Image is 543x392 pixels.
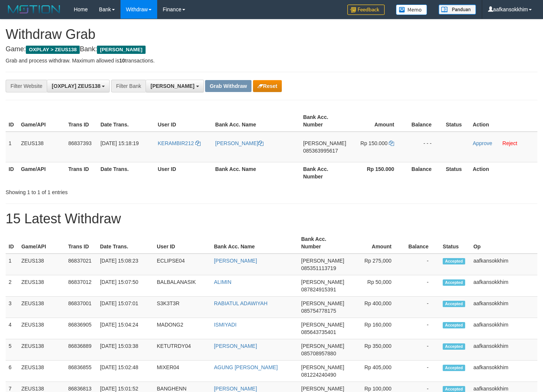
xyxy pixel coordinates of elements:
td: 86837001 [65,297,97,318]
img: Button%20Memo.svg [396,4,427,15]
td: BALBALANASIK [154,275,211,297]
span: [PERSON_NAME] [301,279,344,285]
td: aafkansokkhim [470,339,537,361]
a: [PERSON_NAME] [215,140,263,146]
th: Action [470,162,537,183]
td: KETUTRDY04 [154,339,211,361]
span: OXPLAY > ZEUS138 [26,46,80,54]
td: Rp 160,000 [347,318,403,339]
a: RABIATUL ADAWIYAH [214,300,268,306]
td: 1 [6,132,18,162]
th: Balance [405,162,443,183]
td: aafkansokkhim [470,361,537,382]
a: [PERSON_NAME] [214,343,257,349]
a: AGUNG [PERSON_NAME] [214,364,278,370]
span: Accepted [443,365,465,371]
td: 2 [6,275,18,297]
td: - [403,361,440,382]
th: Trans ID [65,162,97,183]
th: Date Trans. [97,162,155,183]
td: - [403,254,440,275]
td: ZEUS138 [18,254,65,275]
td: - [403,339,440,361]
td: [DATE] 15:07:50 [97,275,154,297]
td: [DATE] 15:07:01 [97,297,154,318]
th: Rp 150.000 [349,162,405,183]
span: Accepted [443,301,465,307]
strong: 10 [119,58,125,64]
td: ECLIPSE04 [154,254,211,275]
span: [PERSON_NAME] [303,140,346,146]
td: S3K3T3R [154,297,211,318]
img: MOTION_logo.png [6,4,62,15]
span: Copy 085708957880 to clipboard [301,350,336,356]
a: Copy 150000 to clipboard [389,140,394,146]
th: Balance [405,110,443,132]
td: ZEUS138 [18,275,65,297]
th: Amount [349,110,405,132]
button: [OXPLAY] ZEUS138 [47,80,110,92]
td: [DATE] 15:04:24 [97,318,154,339]
a: Approve [473,140,492,146]
td: 5 [6,339,18,361]
span: [PERSON_NAME] [301,258,344,264]
span: Accepted [443,343,465,350]
span: Copy 081224240490 to clipboard [301,372,336,378]
span: [PERSON_NAME] [301,322,344,328]
th: Bank Acc. Name [211,232,298,254]
th: ID [6,110,18,132]
span: 86837393 [68,140,91,146]
span: Copy 085363995617 to clipboard [303,148,338,154]
td: ZEUS138 [18,318,65,339]
th: User ID [154,232,211,254]
button: [PERSON_NAME] [146,80,204,92]
th: Bank Acc. Name [212,110,300,132]
td: - [403,297,440,318]
a: [PERSON_NAME] [214,386,257,392]
td: aafkansokkhim [470,318,537,339]
td: 86836855 [65,361,97,382]
td: Rp 50,000 [347,275,403,297]
a: Reject [503,140,518,146]
span: Accepted [443,322,465,328]
span: Copy 087824915391 to clipboard [301,287,336,293]
th: Status [443,162,470,183]
span: Copy 085754778175 to clipboard [301,308,336,314]
th: Status [443,110,470,132]
span: [DATE] 15:18:19 [100,140,138,146]
td: Rp 275,000 [347,254,403,275]
td: [DATE] 15:08:23 [97,254,154,275]
td: 6 [6,361,18,382]
td: aafkansokkhim [470,297,537,318]
td: 86836889 [65,339,97,361]
button: Reset [253,80,282,92]
th: Op [470,232,537,254]
td: MIXER04 [154,361,211,382]
th: Bank Acc. Number [300,110,349,132]
span: [PERSON_NAME] [301,364,344,370]
td: 86837021 [65,254,97,275]
th: ID [6,232,18,254]
th: Balance [403,232,440,254]
div: Filter Website [6,80,47,92]
span: [PERSON_NAME] [301,343,344,349]
td: ZEUS138 [18,132,65,162]
span: [PERSON_NAME] [301,386,344,392]
th: Bank Acc. Number [300,162,349,183]
th: Game/API [18,232,65,254]
td: Rp 350,000 [347,339,403,361]
th: Amount [347,232,403,254]
td: - [403,318,440,339]
div: Filter Bank [111,80,146,92]
h4: Game: Bank: [6,46,537,53]
p: Grab and process withdraw. Maximum allowed is transactions. [6,57,537,64]
span: [OXPLAY] ZEUS138 [52,83,100,89]
span: Rp 150.000 [360,140,387,146]
th: Game/API [18,162,65,183]
th: Date Trans. [97,232,154,254]
th: Action [470,110,537,132]
button: Grab Withdraw [205,80,251,92]
span: Copy 085643735401 to clipboard [301,329,336,335]
td: aafkansokkhim [470,254,537,275]
h1: Withdraw Grab [6,27,537,42]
